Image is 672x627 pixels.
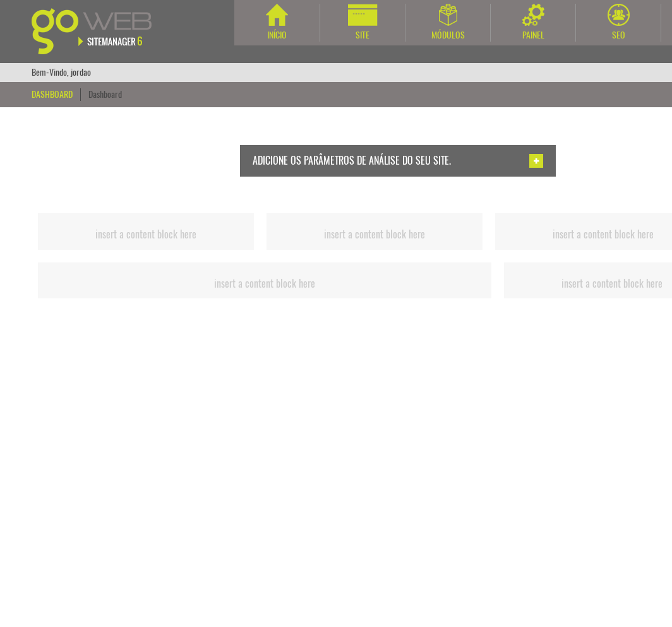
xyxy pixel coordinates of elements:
[32,8,166,54] img: Goweb
[41,229,251,240] h2: insert a content block here
[234,29,320,42] div: Início
[32,63,91,82] div: Bem-Vindo, jordao
[405,29,490,42] div: Módulos
[32,88,81,101] div: Dashboard
[253,154,451,167] span: Adicione os parâmetros de análise do seu site.
[576,29,661,42] div: SEO
[266,4,288,26] img: Início
[608,4,630,26] img: SEO
[88,88,122,100] a: Dashboard
[348,4,378,26] img: Site
[529,154,543,168] img: Adicionar
[320,29,405,42] div: Site
[439,4,457,26] img: Módulos
[270,229,479,240] h2: insert a content block here
[522,4,544,26] img: Painel
[41,278,488,290] h2: insert a content block here
[491,29,575,42] div: Painel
